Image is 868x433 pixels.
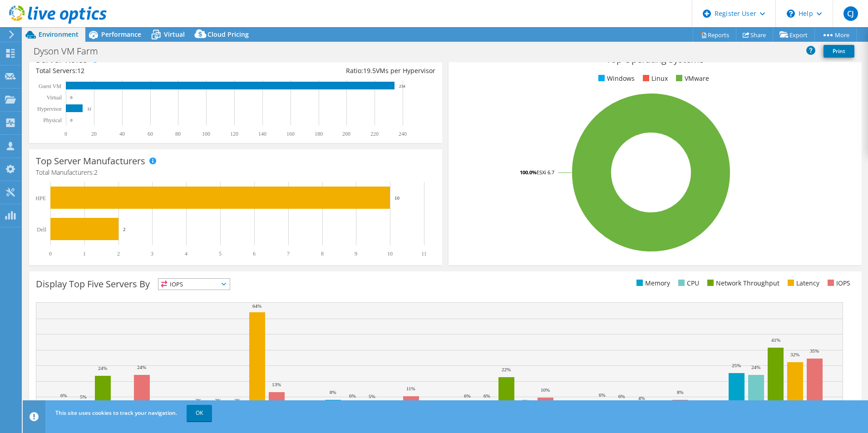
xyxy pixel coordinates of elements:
text: 5 [219,251,222,257]
text: Virtual [47,94,62,101]
span: 19.5 [363,66,376,75]
text: 8% [677,389,684,395]
h3: Top Operating Systems [455,54,855,64]
li: Network Throughput [705,278,779,288]
text: 7 [287,251,290,257]
text: 160 [286,131,295,137]
text: Physical [43,117,62,123]
text: 11 [421,251,427,257]
text: 3% [195,398,202,403]
a: Share [736,28,773,42]
text: 9 [355,251,357,257]
text: 64% [252,303,261,309]
text: 10 [387,251,393,257]
span: CJ [843,6,858,21]
span: Cloud Pricing [207,30,249,39]
text: 6% [618,394,625,399]
text: 6% [483,393,490,399]
h3: Server Roles [36,54,88,64]
li: IOPS [825,278,850,288]
text: 13% [272,382,281,387]
text: 40 [119,131,125,137]
text: 2 [123,226,126,232]
span: Performance [101,30,141,39]
text: 25% [732,363,741,368]
span: This site uses cookies to track your navigation. [55,409,177,417]
text: 6% [60,393,67,398]
text: 2 [117,251,120,257]
tspan: 100.0% [520,169,537,176]
text: Hypervisor [37,106,62,112]
div: Total Servers: [36,66,236,76]
text: 240 [399,131,407,137]
span: IOPS [158,279,230,290]
text: 6% [599,392,606,398]
a: Export [773,28,815,42]
text: 11% [406,386,415,391]
text: 5% [80,394,87,399]
li: VMware [674,74,709,84]
li: Latency [785,278,819,288]
text: 5% [369,394,375,399]
span: 12 [77,66,84,75]
text: HPE [35,195,46,202]
text: 41% [771,337,780,343]
text: 24% [751,364,760,370]
text: 12 [87,107,91,111]
text: 6% [464,393,471,399]
text: 140 [258,131,266,137]
text: 1 [83,251,86,257]
text: 3 [151,251,153,257]
text: 60 [148,131,153,137]
text: 22% [502,367,511,372]
text: 4 [185,251,187,257]
text: Dell [37,226,46,233]
li: Linux [641,74,668,84]
li: Memory [634,278,670,288]
text: 0 [70,95,73,100]
text: 32% [790,352,799,357]
text: 10 [395,195,400,201]
text: 24% [137,364,146,370]
text: 220 [370,131,379,137]
a: More [814,28,857,42]
text: 8% [330,389,336,395]
text: 180 [315,131,323,137]
h3: Top Server Manufacturers [36,156,145,166]
text: 3% [234,398,241,403]
text: 234 [399,84,405,89]
text: 0 [64,131,67,137]
a: OK [187,405,212,421]
li: CPU [676,278,699,288]
text: 120 [230,131,238,137]
text: 6% [349,393,356,399]
text: 4% [638,395,645,401]
text: 100 [202,131,210,137]
span: Environment [39,30,79,39]
a: Reports [693,28,736,42]
text: 10% [541,387,550,393]
text: 0 [49,251,52,257]
text: 200 [342,131,350,137]
h4: Total Manufacturers: [36,167,435,177]
svg: \n [787,10,795,18]
text: 6 [253,251,256,257]
text: 80 [175,131,181,137]
text: 35% [810,348,819,354]
tspan: ESXi 6.7 [537,169,554,176]
span: 2 [94,168,98,177]
li: Windows [596,74,635,84]
text: 3% [215,398,222,403]
text: 8 [321,251,324,257]
text: Guest VM [39,83,61,89]
a: Print [824,45,854,58]
text: 24% [98,365,107,371]
h1: Dyson VM Farm [30,46,112,56]
text: 0 [70,118,73,123]
div: Ratio: VMs per Hypervisor [236,66,435,76]
text: 20 [91,131,97,137]
text: 2% [523,399,529,404]
span: Virtual [164,30,185,39]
